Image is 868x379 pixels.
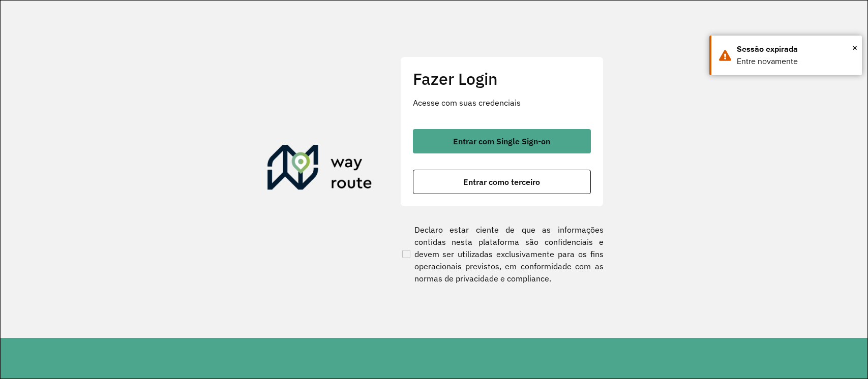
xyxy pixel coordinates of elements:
[413,97,591,109] p: Acesse com suas credenciais
[852,40,857,55] button: Close
[413,170,591,194] button: button
[453,137,550,145] span: Entrar com Single Sign-on
[400,224,604,285] label: Declaro estar ciente de que as informações contidas nesta plataforma são confidenciais e devem se...
[413,129,591,153] button: button
[737,55,854,68] div: Entre novamente
[737,43,854,55] div: Sessão expirada
[852,40,857,55] span: ×
[463,178,540,186] span: Entrar como terceiro
[413,69,591,88] h2: Fazer Login
[267,145,372,194] img: Roteirizador AmbevTech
